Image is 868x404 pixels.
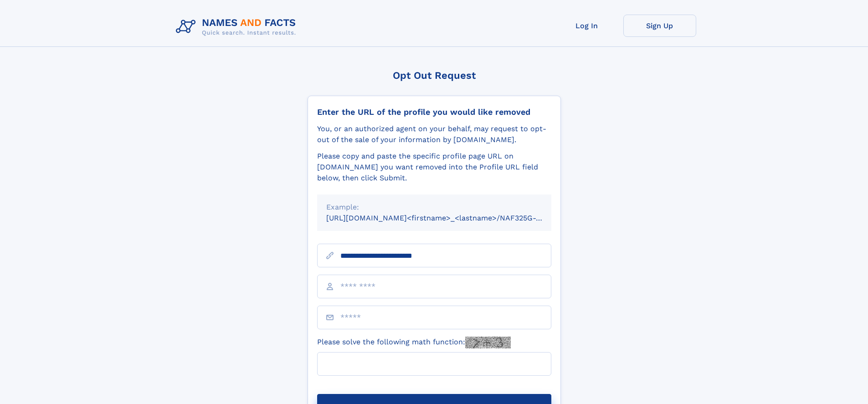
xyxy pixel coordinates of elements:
a: Sign Up [623,15,696,37]
label: Please solve the following math function: [317,337,511,348]
div: You, or an authorized agent on your behalf, may request to opt-out of the sale of your informatio... [317,123,551,145]
small: [URL][DOMAIN_NAME]<firstname>_<lastname>/NAF325G-xxxxxxxx [326,214,569,222]
a: Log In [550,15,623,37]
div: Enter the URL of the profile you would like removed [317,107,551,117]
div: Please copy and paste the specific profile page URL on [DOMAIN_NAME] you want removed into the Pr... [317,151,551,184]
div: Opt Out Request [308,70,561,81]
div: Example: [326,202,542,213]
img: Logo Names and Facts [172,15,303,39]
